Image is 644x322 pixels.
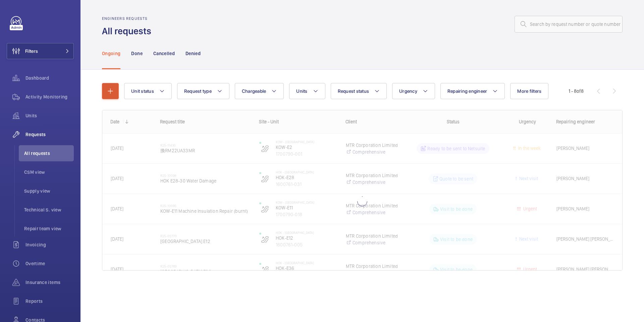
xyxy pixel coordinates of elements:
span: Technical S. view [24,206,74,213]
span: of [577,88,581,94]
span: Supply view [24,188,74,194]
span: Insurance items [25,279,74,286]
p: Cancelled [153,50,175,57]
span: CSM view [24,169,74,175]
span: Units [25,112,74,119]
span: Request status [338,88,369,94]
input: Search by request number or quote number [515,16,623,33]
span: Units [296,88,307,94]
button: Units [289,83,325,99]
button: Request type [177,83,229,99]
p: Denied [185,50,201,57]
span: Repairing engineer [447,88,487,94]
span: Repair team view [24,225,74,232]
span: Filters [25,48,38,54]
span: Reports [25,298,74,305]
span: Urgency [399,88,417,94]
span: Invoicing [25,241,74,248]
p: Ongoing [102,50,120,57]
span: 1 - 8 8 [569,89,584,93]
span: Activity Monitoring [25,93,74,100]
span: More filters [517,88,541,94]
span: All requests [24,150,74,157]
h1: All requests [102,25,155,37]
p: Done [131,50,142,57]
span: Requests [25,131,74,138]
span: Overtime [25,260,74,267]
span: Chargeable [242,88,266,94]
button: Chargeable [235,83,284,99]
button: Filters [7,43,74,59]
button: Repairing engineer [440,83,505,99]
button: Urgency [392,83,435,99]
button: Unit status [124,83,172,99]
button: More filters [510,83,548,99]
button: Request status [331,83,387,99]
h2: Engineers requests [102,16,155,21]
span: Dashboard [25,75,74,81]
span: Unit status [131,88,154,94]
span: Request type [184,88,212,94]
